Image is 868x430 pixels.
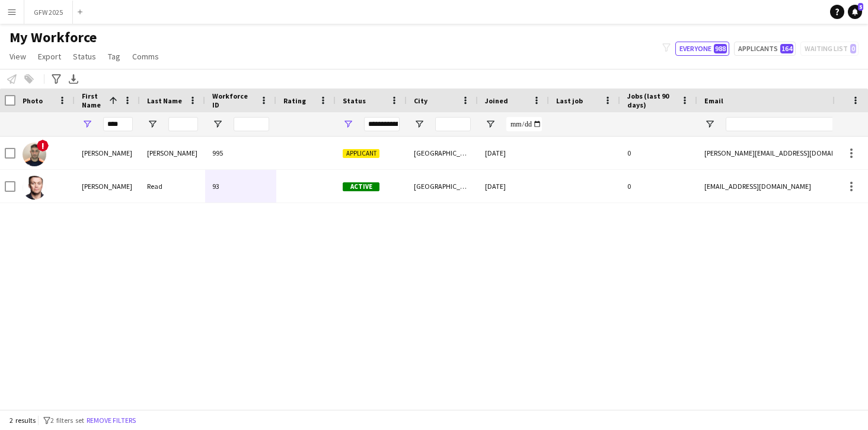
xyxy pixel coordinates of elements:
[485,96,508,105] span: Joined
[82,91,104,109] span: First Name
[9,29,97,46] span: My Workforce
[23,176,46,200] img: Paul Read
[82,119,92,129] button: Open Filter Menu
[407,170,478,203] div: [GEOGRAPHIC_DATA]
[66,72,81,86] app-action-btn: Export XLSX
[84,414,138,427] button: Remove filters
[33,49,66,64] a: Export
[9,51,26,62] span: View
[140,137,205,169] div: [PERSON_NAME]
[704,96,723,105] span: Email
[147,96,182,105] span: Last Name
[68,49,101,64] a: Status
[212,91,255,109] span: Workforce ID
[407,137,478,169] div: [GEOGRAPHIC_DATA]
[704,119,715,129] button: Open Filter Menu
[506,117,542,131] input: Joined Filter Input
[343,149,379,158] span: Applicant
[556,96,583,105] span: Last job
[714,44,727,53] span: 988
[23,96,43,105] span: Photo
[108,51,120,62] span: Tag
[414,119,425,129] button: Open Filter Menu
[283,96,306,105] span: Rating
[140,170,205,203] div: Read
[37,140,49,151] span: !
[435,117,471,131] input: City Filter Input
[205,170,276,203] div: 93
[848,5,862,19] a: 5
[50,416,84,425] span: 2 filters set
[24,1,73,24] button: GFW 2025
[38,51,61,62] span: Export
[343,119,353,129] button: Open Filter Menu
[168,117,198,131] input: Last Name Filter Input
[620,137,697,169] div: 0
[5,49,31,64] a: View
[127,49,164,64] a: Comms
[780,44,793,53] span: 164
[234,117,269,131] input: Workforce ID Filter Input
[675,42,729,56] button: Everyone988
[147,119,158,129] button: Open Filter Menu
[75,137,140,169] div: [PERSON_NAME]
[75,170,140,203] div: [PERSON_NAME]
[485,119,496,129] button: Open Filter Menu
[103,49,125,64] a: Tag
[478,170,549,203] div: [DATE]
[343,182,379,191] span: Active
[23,143,46,166] img: Paul Rawson-Campbell
[627,91,676,109] span: Jobs (last 90 days)
[103,117,133,131] input: First Name Filter Input
[212,119,223,129] button: Open Filter Menu
[205,137,276,169] div: 995
[478,137,549,169] div: [DATE]
[620,170,697,203] div: 0
[858,3,863,11] span: 5
[132,51,159,62] span: Comms
[49,72,63,86] app-action-btn: Advanced filters
[414,96,427,105] span: City
[343,96,366,105] span: Status
[734,42,796,56] button: Applicants164
[73,51,96,62] span: Status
